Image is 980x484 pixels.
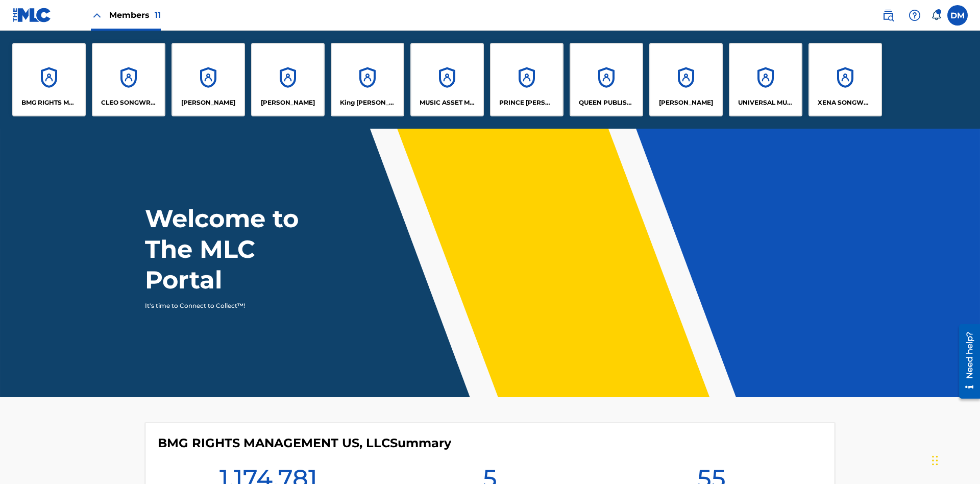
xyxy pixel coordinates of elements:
p: King McTesterson [340,98,396,107]
img: search [882,9,894,21]
img: help [909,9,921,21]
img: Close [91,9,103,21]
p: RONALD MCTESTERSON [659,98,713,107]
a: AccountsPRINCE [PERSON_NAME] [490,43,563,116]
a: AccountsKing [PERSON_NAME] [331,43,404,116]
a: Accounts[PERSON_NAME] [171,43,245,116]
span: Members [109,9,161,21]
div: Help [904,5,925,26]
div: Drag [932,445,938,476]
div: User Menu [947,5,968,26]
a: AccountsUNIVERSAL MUSIC PUB GROUP [729,43,802,116]
span: 11 [155,10,161,20]
a: AccountsMUSIC ASSET MANAGEMENT (MAM) [410,43,484,116]
p: It's time to Connect to Collect™! [145,301,322,310]
h1: Welcome to The MLC Portal [145,203,336,295]
p: PRINCE MCTESTERSON [499,98,555,107]
a: AccountsXENA SONGWRITER [808,43,882,116]
iframe: Chat Widget [929,435,980,484]
a: AccountsCLEO SONGWRITER [92,43,165,116]
p: XENA SONGWRITER [818,98,873,107]
p: MUSIC ASSET MANAGEMENT (MAM) [420,98,475,107]
a: AccountsBMG RIGHTS MANAGEMENT US, LLC [12,43,86,116]
a: Accounts[PERSON_NAME] [251,43,325,116]
p: UNIVERSAL MUSIC PUB GROUP [738,98,794,107]
p: ELVIS COSTELLO [181,98,235,107]
p: CLEO SONGWRITER [101,98,157,107]
h4: BMG RIGHTS MANAGEMENT US, LLC [158,435,451,451]
iframe: Resource Center [951,320,980,404]
div: Notifications [931,10,941,20]
a: Public Search [878,5,898,26]
a: Accounts[PERSON_NAME] [649,43,723,116]
a: AccountsQUEEN PUBLISHA [570,43,643,116]
p: QUEEN PUBLISHA [579,98,634,107]
p: EYAMA MCSINGER [261,98,315,107]
p: BMG RIGHTS MANAGEMENT US, LLC [21,98,77,107]
img: MLC Logo [12,8,52,22]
